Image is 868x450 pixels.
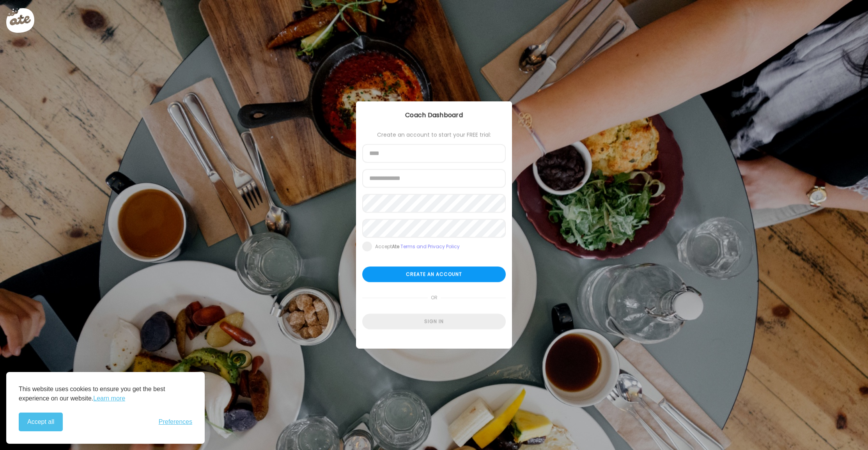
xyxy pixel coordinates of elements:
[400,243,460,250] a: Terms and Privacy Policy
[159,418,192,425] span: Preferences
[356,111,512,120] div: Coach Dashboard
[19,413,63,431] button: Accept all cookies
[428,290,441,306] span: or
[392,243,399,250] b: Ate
[159,418,192,425] button: Toggle preferences
[362,132,506,138] div: Create an account to start your FREE trial:
[362,314,506,330] div: Sign in
[19,384,192,403] p: This website uses cookies to ensure you get the best experience on our website.
[375,244,460,250] div: Accept
[362,267,506,282] div: Create an account
[93,394,125,403] a: Learn more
